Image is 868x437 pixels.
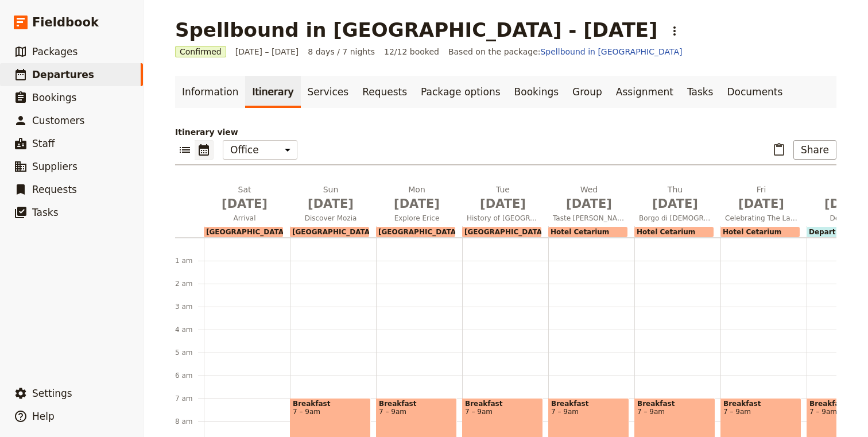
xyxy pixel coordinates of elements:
[467,184,539,212] h2: Tue
[720,76,789,108] a: Documents
[175,76,245,108] a: Information
[465,400,540,408] span: Breakfast
[293,400,368,408] span: Breakfast
[175,348,204,357] div: 5 am
[793,140,836,160] button: Share
[32,161,77,172] span: Suppliers
[376,227,455,237] div: [GEOGRAPHIC_DATA][PERSON_NAME]
[639,195,711,212] span: [DATE]
[720,214,802,223] span: Celebrating The Land and Its Traditions
[195,140,214,160] button: Calendar view
[414,76,507,108] a: Package options
[290,227,369,237] div: [GEOGRAPHIC_DATA][PERSON_NAME]
[32,138,55,149] span: Staff
[175,302,204,311] div: 3 am
[175,371,204,380] div: 6 am
[540,47,682,56] a: Spellbound in [GEOGRAPHIC_DATA]
[245,76,300,108] a: Itinerary
[293,408,368,416] span: 7 – 9am
[634,227,714,237] div: Hotel Cetarium
[665,21,684,41] button: Actions
[32,69,94,80] span: Departures
[294,184,367,212] h2: Sun
[290,184,376,226] button: Sun [DATE]Discover Mozia
[175,140,195,160] button: List view
[32,207,59,218] span: Tasks
[723,228,781,236] span: Hotel Cetarium
[379,400,454,408] span: Breakfast
[294,195,367,212] span: [DATE]
[384,46,439,57] span: 12/12 booked
[301,76,356,108] a: Services
[175,279,204,288] div: 2 am
[290,214,371,223] span: Discover Mozia
[637,400,712,408] span: Breakfast
[634,184,720,226] button: Thu [DATE]Borgo di [DEMOGRAPHIC_DATA]
[462,227,541,237] div: [GEOGRAPHIC_DATA][PERSON_NAME]
[204,227,283,237] div: [GEOGRAPHIC_DATA][PERSON_NAME]
[720,227,800,237] div: Hotel Cetarium
[208,184,281,212] h2: Sat
[32,411,55,422] span: Help
[634,214,716,223] span: Borgo di [DEMOGRAPHIC_DATA]
[208,195,281,212] span: [DATE]
[32,92,76,103] span: Bookings
[465,408,540,416] span: 7 – 9am
[548,184,634,226] button: Wed [DATE]Taste [PERSON_NAME]
[32,388,72,399] span: Settings
[32,46,77,57] span: Packages
[175,325,204,334] div: 4 am
[769,140,789,160] button: Paste itinerary item
[204,184,290,226] button: Sat [DATE]Arrival
[462,184,548,226] button: Tue [DATE]History of [GEOGRAPHIC_DATA]
[175,256,204,265] div: 1 am
[723,400,799,408] span: Breakfast
[639,184,711,212] h2: Thu
[175,417,204,426] div: 8 am
[637,228,695,236] span: Hotel Cetarium
[723,408,799,416] span: 7 – 9am
[720,184,807,226] button: Fri [DATE]Celebrating The Land and Its Traditions
[507,76,565,108] a: Bookings
[32,14,99,31] span: Fieldbook
[553,195,625,212] span: [DATE]
[553,184,625,212] h2: Wed
[381,195,453,212] span: [DATE]
[609,76,680,108] a: Assignment
[355,76,414,108] a: Requests
[680,76,720,108] a: Tasks
[565,76,609,108] a: Group
[175,394,204,403] div: 7 am
[308,46,375,57] span: 8 days / 7 nights
[462,214,544,223] span: History of [GEOGRAPHIC_DATA]
[32,115,84,126] span: Customers
[467,195,539,212] span: [DATE]
[204,214,285,223] span: Arrival
[551,228,609,236] span: Hotel Cetarium
[376,184,462,226] button: Mon [DATE]Explore Erice
[551,408,626,416] span: 7 – 9am
[175,18,658,41] h1: Spellbound in [GEOGRAPHIC_DATA] - [DATE]
[376,214,458,223] span: Explore Erice
[235,46,299,57] span: [DATE] – [DATE]
[379,408,454,416] span: 7 – 9am
[175,126,836,138] p: Itinerary view
[448,46,683,57] span: Based on the package:
[548,227,627,237] div: Hotel Cetarium
[381,184,453,212] h2: Mon
[551,400,626,408] span: Breakfast
[637,408,712,416] span: 7 – 9am
[725,184,797,212] h2: Fri
[175,46,226,57] span: Confirmed
[32,184,77,195] span: Requests
[548,214,630,223] span: Taste [PERSON_NAME]
[725,195,797,212] span: [DATE]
